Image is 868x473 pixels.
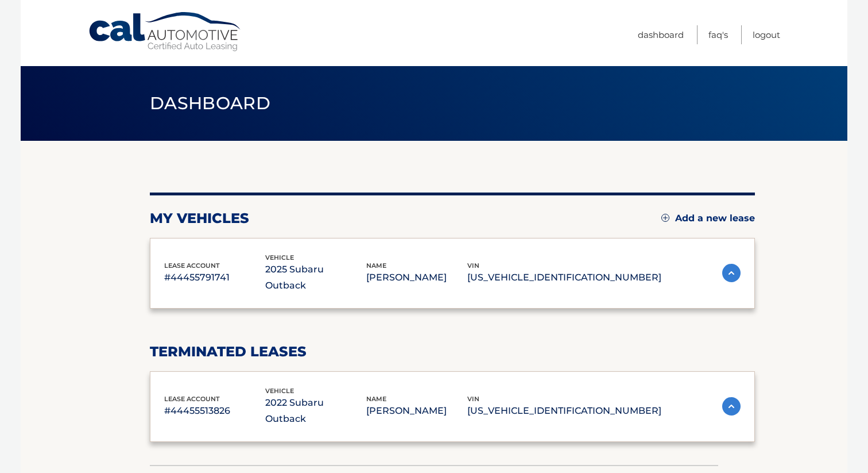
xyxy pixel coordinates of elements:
[164,270,265,286] p: #44455791741
[366,262,386,270] span: name
[366,403,467,419] p: [PERSON_NAME]
[366,270,467,286] p: [PERSON_NAME]
[150,93,270,114] span: Dashboard
[265,253,294,262] span: vehicle
[164,262,220,270] span: lease account
[150,343,755,360] h2: terminated leases
[467,270,661,286] p: [US_VEHICLE_IDENTIFICATION_NUMBER]
[150,210,249,227] h2: my vehicles
[722,397,741,416] img: accordion-active.svg
[467,403,661,419] p: [US_VEHICLE_IDENTIFICATION_NUMBER]
[265,262,366,294] p: 2025 Subaru Outback
[265,387,294,395] span: vehicle
[164,403,265,419] p: #44455513826
[88,11,243,52] a: Cal Automotive
[708,25,728,44] a: FAQ's
[164,395,220,403] span: lease account
[265,395,366,427] p: 2022 Subaru Outback
[661,213,755,224] a: Add a new lease
[722,264,741,282] img: accordion-active.svg
[467,395,479,403] span: vin
[467,262,479,270] span: vin
[366,395,386,403] span: name
[661,214,669,222] img: add.svg
[753,25,780,44] a: Logout
[638,25,684,44] a: Dashboard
